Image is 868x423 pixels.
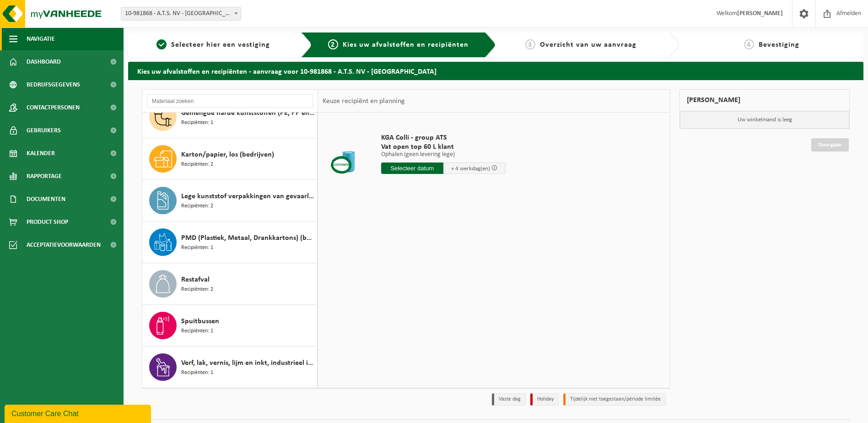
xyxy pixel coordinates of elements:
[27,142,55,165] span: Kalender
[181,316,219,327] span: Spuitbussen
[27,211,68,233] span: Product Shop
[181,327,213,336] span: Recipiënten: 1
[171,41,270,49] span: Selecteer hier een vestiging
[133,39,294,50] a: 1Selecteer hier een vestiging
[27,188,65,211] span: Documenten
[181,369,213,377] span: Recipiënten: 1
[121,7,241,20] span: 10-981868 - A.T.S. NV - HAMME - HAMME
[181,149,274,160] span: Karton/papier, los (bedrijven)
[156,39,167,49] span: 1
[27,73,80,96] span: Bedrijfsgegevens
[142,305,318,347] button: Spuitbussen Recipiënten: 1
[680,111,849,129] p: Uw winkelmand is leeg
[318,90,410,113] div: Keuze recipiënt en planning
[181,160,213,169] span: Recipiënten: 2
[142,138,318,180] button: Karton/papier, los (bedrijven) Recipiënten: 2
[27,165,62,188] span: Rapportage
[381,133,506,142] span: KGA Colli - group ATS
[181,358,315,369] span: Verf, lak, vernis, lijm en inkt, industrieel in kleinverpakking
[142,263,318,305] button: Restafval Recipiënten: 2
[147,94,313,108] input: Materiaal zoeken
[525,39,535,49] span: 3
[737,10,783,17] strong: [PERSON_NAME]
[142,347,318,388] button: Verf, lak, vernis, lijm en inkt, industrieel in kleinverpakking Recipiënten: 1
[181,274,210,285] span: Restafval
[27,233,101,256] span: Acceptatievoorwaarden
[181,191,315,202] span: Lege kunststof verpakkingen van gevaarlijke stoffen
[451,166,490,172] span: + 4 werkdag(en)
[181,233,315,244] span: PMD (Plastiek, Metaal, Drankkartons) (bedrijven)
[343,41,469,49] span: Kies uw afvalstoffen en recipiënten
[181,119,213,127] span: Recipiënten: 1
[744,39,754,49] span: 4
[181,244,213,252] span: Recipiënten: 1
[181,285,213,294] span: Recipiënten: 2
[27,96,80,119] span: Contactpersonen
[142,180,318,222] button: Lege kunststof verpakkingen van gevaarlijke stoffen Recipiënten: 2
[27,50,61,73] span: Dashboard
[142,97,318,138] button: Gemengde harde kunststoffen (PE, PP en PVC), recycleerbaar (industrieel) Recipiënten: 1
[181,108,315,119] span: Gemengde harde kunststoffen (PE, PP en PVC), recycleerbaar (industrieel)
[181,202,213,211] span: Recipiënten: 2
[679,89,850,111] div: [PERSON_NAME]
[811,138,849,152] a: Doorgaan
[142,222,318,263] button: PMD (Plastiek, Metaal, Drankkartons) (bedrijven) Recipiënten: 1
[121,7,241,21] span: 10-981868 - A.T.S. NV - HAMME - HAMME
[381,142,506,152] span: Vat open top 60 L klant
[492,393,526,406] li: Vaste dag
[328,39,338,49] span: 2
[563,393,666,406] li: Tijdelijk niet toegestaan/période limitée
[381,163,443,174] input: Selecteer datum
[27,119,61,142] span: Gebruikers
[5,403,153,423] iframe: chat widget
[128,62,863,80] h2: Kies uw afvalstoffen en recipiënten - aanvraag voor 10-981868 - A.T.S. NV - [GEOGRAPHIC_DATA]
[540,41,636,49] span: Overzicht van uw aanvraag
[381,152,506,158] p: Ophalen (geen levering lege)
[759,41,799,49] span: Bevestiging
[530,393,559,406] li: Holiday
[27,27,55,50] span: Navigatie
